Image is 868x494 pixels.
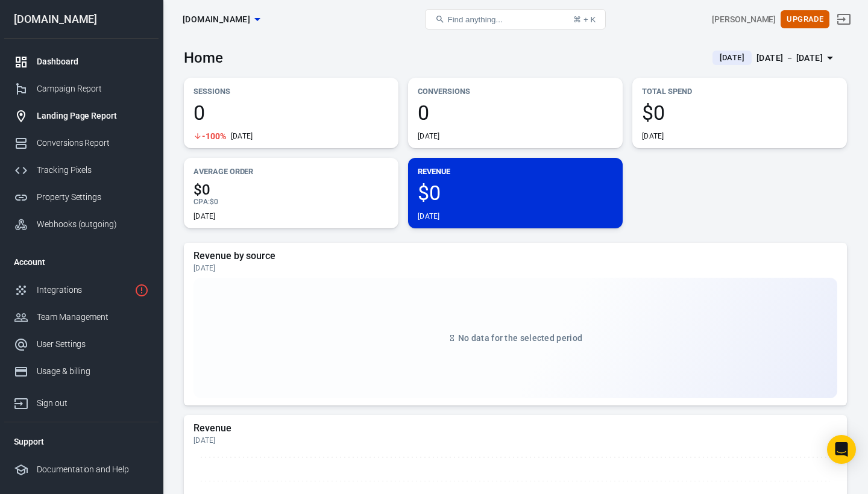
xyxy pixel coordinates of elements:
span: $0 [642,102,837,123]
div: Documentation and Help [37,463,149,476]
svg: 1 networks not verified yet [134,283,149,298]
div: [DATE] [193,436,837,445]
span: $0 [418,183,613,203]
div: [DATE] － [DATE] [756,51,823,66]
div: Landing Page Report [37,110,149,122]
span: 0 [418,102,613,123]
div: [DATE] [193,211,216,221]
div: Team Management [37,311,149,324]
h3: Home [184,49,223,66]
a: Team Management [4,304,159,331]
span: Find anything... [447,15,502,24]
span: -100% [202,132,226,140]
span: worldwidehealthytip.com [183,12,250,27]
div: Open Intercom Messenger [827,435,856,464]
div: Integrations [37,284,130,296]
a: Webhooks (outgoing) [4,211,159,238]
div: [DATE] [418,211,440,221]
span: $0 [193,183,389,197]
div: [DATE] [231,131,253,141]
div: Account id: GXqx2G2u [712,13,776,26]
h5: Revenue by source [193,250,837,262]
div: [DATE] [418,131,440,141]
div: Usage & billing [37,365,149,378]
div: Tracking Pixels [37,164,149,177]
li: Support [4,427,159,456]
span: [DATE] [715,52,749,64]
div: User Settings [37,338,149,351]
a: User Settings [4,331,159,358]
a: Sign out [4,385,159,417]
a: Dashboard [4,48,159,75]
a: Usage & billing [4,358,159,385]
p: Sessions [193,85,389,98]
span: 0 [193,102,389,123]
button: [DOMAIN_NAME] [178,8,265,31]
a: Landing Page Report [4,102,159,130]
a: Tracking Pixels [4,157,159,184]
a: Property Settings [4,184,159,211]
li: Account [4,248,159,277]
p: Total Spend [642,85,837,98]
p: Conversions [418,85,613,98]
h5: Revenue [193,422,837,434]
a: Sign out [829,5,858,34]
div: [DATE] [642,131,664,141]
button: Upgrade [781,10,829,29]
span: No data for the selected period [458,333,582,343]
p: Average Order [193,165,389,178]
a: Integrations [4,277,159,304]
div: Dashboard [37,55,149,68]
div: Webhooks (outgoing) [37,218,149,231]
span: CPA : [193,198,210,206]
p: Revenue [418,165,613,178]
div: Sign out [37,397,149,410]
div: Property Settings [37,191,149,204]
a: Campaign Report [4,75,159,102]
div: [DATE] [193,263,837,273]
div: Campaign Report [37,83,149,95]
button: [DATE][DATE] － [DATE] [703,48,847,68]
span: $0 [210,198,218,206]
a: Conversions Report [4,130,159,157]
button: Find anything...⌘ + K [425,9,606,30]
div: Conversions Report [37,137,149,149]
div: [DOMAIN_NAME] [4,14,159,25]
div: ⌘ + K [573,15,596,24]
